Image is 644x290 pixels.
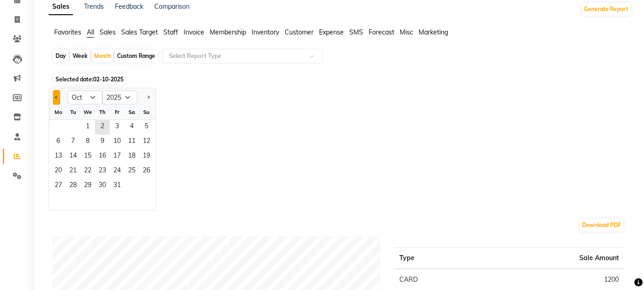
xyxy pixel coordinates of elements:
[419,28,448,36] span: Marketing
[95,179,110,193] span: 30
[80,164,95,179] span: 22
[80,135,95,149] span: 8
[67,91,102,104] select: Select month
[400,28,413,36] span: Misc
[115,2,143,11] a: Feedback
[95,120,110,135] div: Thursday, October 2, 2025
[66,164,80,179] div: Tuesday, October 21, 2025
[124,120,139,135] span: 4
[95,135,110,149] span: 9
[66,135,80,149] div: Tuesday, October 7, 2025
[124,149,139,164] span: 18
[51,135,66,149] div: Monday, October 6, 2025
[139,135,154,149] div: Sunday, October 12, 2025
[110,135,124,149] div: Friday, October 10, 2025
[124,135,139,149] div: Saturday, October 11, 2025
[102,91,137,104] select: Select year
[369,28,394,36] span: Forecast
[80,179,95,193] div: Wednesday, October 29, 2025
[252,28,279,36] span: Inventory
[139,105,154,119] div: Su
[285,28,314,36] span: Customer
[124,120,139,135] div: Saturday, October 4, 2025
[110,135,124,149] span: 10
[80,120,95,135] div: Wednesday, October 1, 2025
[124,164,139,179] span: 25
[115,50,157,63] div: Custom Range
[80,105,95,119] div: We
[51,149,66,164] span: 13
[139,164,154,179] span: 26
[66,179,80,193] span: 28
[154,2,190,11] a: Comparison
[110,120,124,135] div: Friday, October 3, 2025
[80,179,95,193] span: 29
[95,120,110,135] span: 2
[139,149,154,164] span: 19
[110,120,124,135] span: 3
[93,76,123,83] span: 02-10-2025
[70,50,90,63] div: Week
[66,105,80,119] div: Tu
[184,28,204,36] span: Invoice
[80,149,95,164] span: 15
[51,164,66,179] div: Monday, October 20, 2025
[80,135,95,149] div: Wednesday, October 8, 2025
[84,2,104,11] a: Trends
[139,164,154,179] div: Sunday, October 26, 2025
[53,74,126,85] span: Selected date:
[110,149,124,164] div: Friday, October 17, 2025
[95,135,110,149] div: Thursday, October 9, 2025
[580,219,623,232] button: Download PDF
[124,164,139,179] div: Saturday, October 25, 2025
[95,149,110,164] span: 16
[394,248,479,269] th: Type
[139,120,154,135] div: Sunday, October 5, 2025
[124,149,139,164] div: Saturday, October 18, 2025
[80,164,95,179] div: Wednesday, October 22, 2025
[51,135,66,149] span: 6
[110,105,124,119] div: Fr
[80,120,95,135] span: 1
[139,120,154,135] span: 5
[163,28,178,36] span: Staff
[110,179,124,193] span: 31
[92,50,113,63] div: Month
[54,28,81,36] span: Favorites
[479,248,624,269] th: Sale Amount
[110,179,124,193] div: Friday, October 31, 2025
[145,90,152,105] button: Next month
[582,3,631,16] button: Generate Report
[121,28,158,36] span: Sales Target
[95,164,110,179] div: Thursday, October 23, 2025
[66,149,80,164] span: 14
[110,149,124,164] span: 17
[51,149,66,164] div: Monday, October 13, 2025
[53,90,60,105] button: Previous month
[100,28,116,36] span: Sales
[139,149,154,164] div: Sunday, October 19, 2025
[66,149,80,164] div: Tuesday, October 14, 2025
[95,105,110,119] div: Th
[51,105,66,119] div: Mo
[124,135,139,149] span: 11
[66,135,80,149] span: 7
[51,164,66,179] span: 20
[95,164,110,179] span: 23
[51,179,66,193] div: Monday, October 27, 2025
[110,164,124,179] span: 24
[51,179,66,193] span: 27
[66,179,80,193] div: Tuesday, October 28, 2025
[53,50,68,63] div: Day
[124,105,139,119] div: Sa
[80,149,95,164] div: Wednesday, October 15, 2025
[95,179,110,193] div: Thursday, October 30, 2025
[66,164,80,179] span: 21
[139,135,154,149] span: 12
[349,28,363,36] span: SMS
[87,28,94,36] span: All
[319,28,344,36] span: Expense
[110,164,124,179] div: Friday, October 24, 2025
[210,28,246,36] span: Membership
[95,149,110,164] div: Thursday, October 16, 2025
